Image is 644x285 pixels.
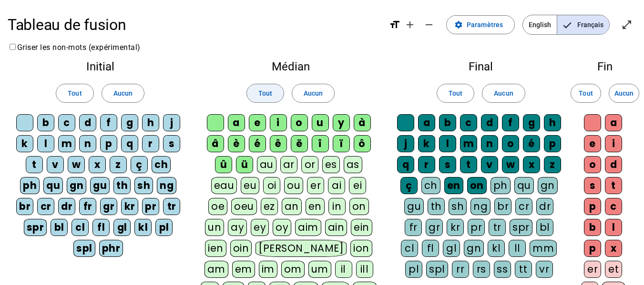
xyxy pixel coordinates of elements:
[350,240,372,257] div: ion
[536,261,553,278] div: vr
[605,156,622,173] div: d
[494,88,513,99] span: Aucun
[584,177,601,194] div: s
[100,135,117,152] div: p
[447,219,464,236] div: kr
[460,135,477,152] div: m
[571,84,601,103] button: Tout
[605,198,622,215] div: c
[400,177,418,194] div: ç
[428,198,445,215] div: th
[304,88,323,99] span: Aucun
[134,177,153,194] div: sh
[401,240,418,257] div: cl
[37,114,54,131] div: b
[8,10,381,40] h1: Tableau de fusion
[510,219,532,236] div: spr
[110,156,127,173] div: z
[491,177,511,194] div: ph
[460,114,477,131] div: c
[58,114,75,131] div: c
[257,156,276,173] div: au
[113,177,131,194] div: th
[464,240,484,257] div: gn
[211,177,237,194] div: eau
[232,261,255,278] div: em
[246,84,284,103] button: Tout
[249,114,266,131] div: e
[449,88,462,99] span: Tout
[502,156,519,173] div: w
[423,19,435,30] mat-icon: remove
[47,156,64,173] div: v
[460,156,477,173] div: t
[90,177,110,194] div: gu
[344,156,362,173] div: as
[523,156,540,173] div: x
[426,261,448,278] div: spl
[605,261,622,278] div: et
[523,15,557,34] span: English
[261,198,278,215] div: ez
[8,43,141,52] label: Griser les non-mots (expérimental)
[142,114,159,131] div: h
[400,15,419,34] button: Augmenter la taille de la police
[351,219,372,236] div: ein
[301,156,318,173] div: or
[444,177,463,194] div: en
[249,135,266,152] div: é
[467,19,503,30] span: Paramètres
[322,156,340,173] div: es
[404,198,424,215] div: gu
[79,114,96,131] div: d
[328,198,346,215] div: in
[605,177,622,194] div: t
[333,135,350,152] div: ï
[20,177,40,194] div: ph
[452,261,469,278] div: rr
[325,219,348,236] div: ain
[152,156,171,173] div: ch
[439,135,456,152] div: l
[142,198,159,215] div: pr
[37,198,54,215] div: cr
[544,114,561,131] div: h
[419,15,439,34] button: Diminuer la taille de la police
[270,135,287,152] div: ê
[397,156,414,173] div: q
[251,219,269,236] div: ey
[155,219,173,236] div: pl
[426,219,443,236] div: gr
[259,261,277,278] div: im
[24,219,47,236] div: spr
[523,135,540,152] div: é
[333,114,350,131] div: y
[72,219,89,236] div: cl
[89,156,106,173] div: x
[236,156,253,173] div: ü
[307,177,324,194] div: er
[488,240,505,257] div: kl
[258,88,272,99] span: Tout
[530,240,557,257] div: mm
[284,177,303,194] div: ou
[454,20,463,29] mat-icon: settings
[605,114,622,131] div: a
[514,177,534,194] div: qu
[621,19,633,30] mat-icon: open_in_full
[481,114,498,131] div: d
[100,198,117,215] div: gr
[443,240,460,257] div: gl
[523,114,540,131] div: g
[163,135,180,152] div: s
[100,114,117,131] div: f
[536,219,553,236] div: bl
[68,156,85,173] div: w
[92,219,110,236] div: fl
[121,114,138,131] div: g
[43,177,63,194] div: qu
[291,114,308,131] div: o
[515,261,532,278] div: tt
[356,261,373,278] div: ill
[241,177,259,194] div: eu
